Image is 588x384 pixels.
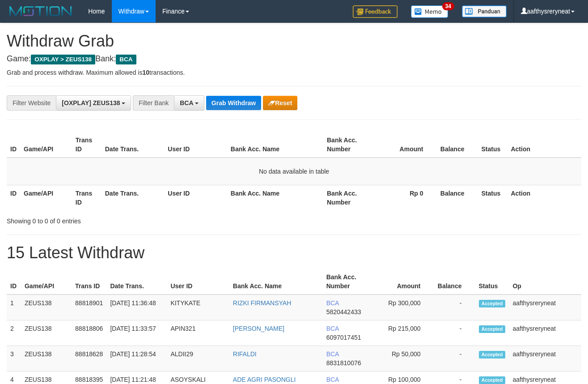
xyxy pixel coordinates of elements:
[326,308,361,316] span: Copy 5820442433 to clipboard
[233,376,296,383] a: ADE AGRI PASONGLI
[374,346,434,371] td: Rp 50,000
[164,185,227,210] th: User ID
[229,269,323,294] th: Bank Acc. Name
[375,185,437,210] th: Rp 0
[133,95,174,111] div: Filter Bank
[479,325,506,333] span: Accepted
[174,95,204,111] button: BCA
[21,320,72,346] td: ZEUS138
[7,55,581,64] h4: Game: Bank:
[72,269,106,294] th: Trans ID
[72,294,106,320] td: 88818901
[102,132,165,158] th: Date Trans.
[326,359,361,367] span: Copy 8831810076 to clipboard
[167,294,229,320] td: KITYKATE
[106,294,167,320] td: [DATE] 11:36:48
[7,269,21,294] th: ID
[106,269,167,294] th: Date Trans.
[116,55,136,64] span: BCA
[374,269,434,294] th: Amount
[434,346,475,371] td: -
[20,132,72,158] th: Game/API
[509,294,581,320] td: aafthysreryneat
[206,96,261,110] button: Grab Withdraw
[437,185,478,210] th: Balance
[31,55,95,64] span: OXPLAY > ZEUS138
[106,346,167,371] td: [DATE] 11:28:54
[142,69,149,76] strong: 10
[442,2,454,10] span: 34
[7,244,581,262] h1: 15 Latest Withdraw
[375,132,437,158] th: Amount
[233,325,284,332] a: [PERSON_NAME]
[374,294,434,320] td: Rp 300,000
[326,350,339,358] span: BCA
[7,95,56,111] div: Filter Website
[227,132,323,158] th: Bank Acc. Name
[7,132,20,158] th: ID
[21,346,72,371] td: ZEUS138
[21,294,72,320] td: ZEUS138
[56,95,131,111] button: [OXPLAY] ZEUS138
[478,185,507,210] th: Status
[411,5,448,18] img: Button%20Memo.svg
[353,5,398,18] img: Feedback.jpg
[475,269,509,294] th: Status
[434,294,475,320] td: -
[72,320,106,346] td: 88818806
[167,269,229,294] th: User ID
[323,132,375,158] th: Bank Acc. Number
[233,299,291,307] a: RIZKI FIRMANSYAH
[167,320,229,346] td: APIN321
[7,320,21,346] td: 2
[7,4,75,18] img: MOTION_logo.png
[7,32,581,50] h1: Withdraw Grab
[479,376,506,384] span: Accepted
[434,320,475,346] td: -
[164,132,227,158] th: User ID
[106,320,167,346] td: [DATE] 11:33:57
[62,99,120,107] span: [OXPLAY] ZEUS138
[478,132,507,158] th: Status
[479,300,506,307] span: Accepted
[323,185,375,210] th: Bank Acc. Number
[437,132,478,158] th: Balance
[326,376,339,383] span: BCA
[326,334,361,341] span: Copy 6097017451 to clipboard
[167,346,229,371] td: ALDII29
[462,5,507,17] img: panduan.png
[7,185,20,210] th: ID
[434,269,475,294] th: Balance
[72,346,106,371] td: 88818628
[507,185,581,210] th: Action
[7,294,21,320] td: 1
[102,185,165,210] th: Date Trans.
[7,213,238,226] div: Showing 0 to 0 of 0 entries
[180,99,193,107] span: BCA
[263,96,297,110] button: Reset
[479,351,506,358] span: Accepted
[323,269,374,294] th: Bank Acc. Number
[20,185,72,210] th: Game/API
[233,350,257,358] a: RIFALDI
[509,346,581,371] td: aafthysreryneat
[227,185,323,210] th: Bank Acc. Name
[7,68,581,77] p: Grab and process withdraw. Maximum allowed is transactions.
[326,299,339,307] span: BCA
[21,269,72,294] th: Game/API
[509,320,581,346] td: aafthysreryneat
[72,132,102,158] th: Trans ID
[7,346,21,371] td: 3
[374,320,434,346] td: Rp 215,000
[7,158,581,185] td: No data available in table
[72,185,102,210] th: Trans ID
[507,132,581,158] th: Action
[509,269,581,294] th: Op
[326,325,339,332] span: BCA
